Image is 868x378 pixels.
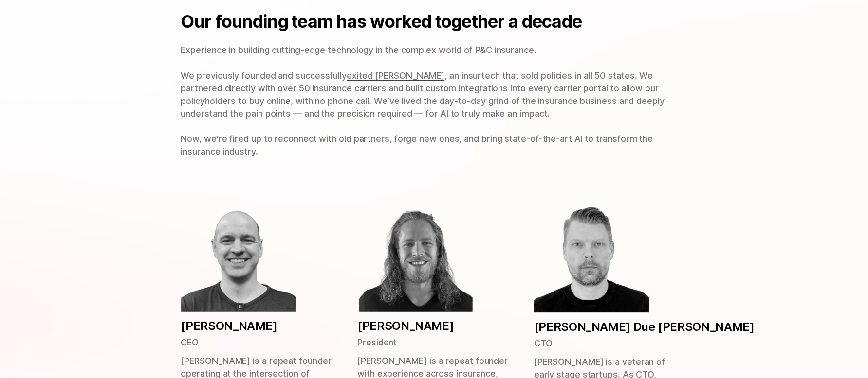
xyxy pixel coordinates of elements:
[534,337,553,350] p: CTO
[181,45,536,80] span: Experience in building cutting-edge technology in the complex world of P&C insurance. We previous...
[181,336,199,349] p: CEO
[357,336,397,349] p: President
[357,318,454,334] p: [PERSON_NAME]
[534,319,755,335] p: [PERSON_NAME] Due [PERSON_NAME]
[181,11,687,32] h2: Our founding team has worked together a decade
[181,318,278,334] p: [PERSON_NAME]
[347,70,444,81] a: exited [PERSON_NAME]
[181,70,667,157] span: , an insurtech that sold policies in all 50 states. We partnered directly with over 50 insurance ...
